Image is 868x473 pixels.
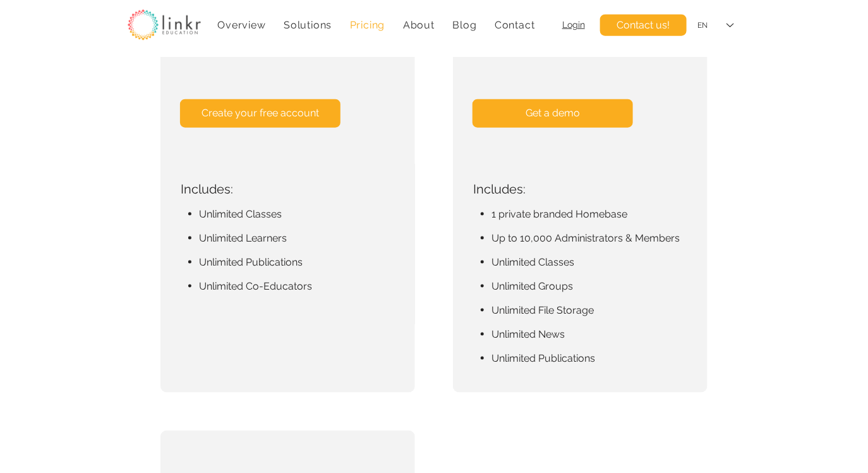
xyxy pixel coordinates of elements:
a: Contact us! [600,15,687,36]
span: Get a demo [526,106,580,120]
span: Unlimited Co-Educators [199,280,312,292]
span: Unlimited File Storage [491,304,594,316]
span: Create your free account [202,106,319,120]
span: Contact [495,19,535,31]
span: About [403,19,435,31]
span: Includes: [473,181,526,197]
span: Unlimited Classes [491,256,574,268]
a: Get a demo [473,99,633,128]
div: EN [697,20,708,31]
div: Language Selector: English [689,11,743,40]
span: 1 private branded Homebase [491,208,627,220]
span: Blog [452,19,476,31]
a: Contact [488,13,541,37]
span: Pricing [350,19,385,31]
a: Login [562,20,585,30]
span: Contact us! [617,18,670,32]
span: Unlimited News [491,328,565,340]
a: Blog [446,13,483,37]
span: Unlimited Groups [491,280,573,292]
a: Pricing [344,13,392,37]
span: Unlimited Publications [199,256,303,268]
span: Up to 10,000 Administrators & Members [491,232,680,244]
span: Includes: [181,181,233,197]
span: Unlimited Learners [199,232,287,244]
span: Unlimited Publications [491,352,595,364]
span: Unlimited Classes [199,208,282,220]
a: Overview [211,13,272,37]
div: Solutions [277,13,339,37]
span: Overview [217,19,265,31]
div: About [397,13,442,37]
span: Solutions [284,19,332,31]
a: Create your free account [180,99,341,128]
img: linkr_logo_transparentbg.png [128,9,201,40]
nav: Site [211,13,541,37]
